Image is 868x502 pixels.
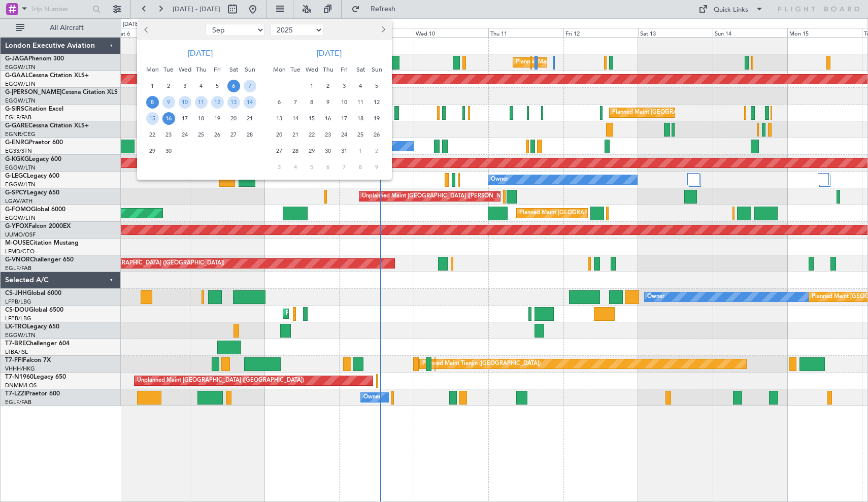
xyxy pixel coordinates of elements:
[162,112,175,125] span: 16
[306,96,318,109] span: 8
[193,61,209,78] div: Thu
[206,24,265,36] select: Select month
[336,143,352,159] div: 31-10-2025
[179,80,191,92] span: 3
[160,126,177,143] div: 23-9-2025
[336,61,352,78] div: Fri
[336,78,352,94] div: 3-10-2025
[144,94,160,110] div: 8-9-2025
[371,80,383,92] span: 5
[270,24,323,36] select: Select year
[289,145,302,157] span: 28
[177,110,193,126] div: 17-9-2025
[338,128,351,141] span: 24
[225,94,242,110] div: 13-9-2025
[354,80,367,92] span: 4
[144,78,160,94] div: 1-9-2025
[211,112,224,125] span: 19
[306,112,318,125] span: 15
[141,22,152,38] button: Previous month
[271,143,287,159] div: 27-10-2025
[320,110,336,126] div: 16-10-2025
[160,143,177,159] div: 30-9-2025
[242,61,258,78] div: Sun
[369,143,385,159] div: 2-11-2025
[289,96,302,109] span: 7
[162,96,175,109] span: 9
[371,161,383,174] span: 9
[338,112,351,125] span: 17
[287,159,304,175] div: 4-11-2025
[371,145,383,157] span: 2
[195,128,208,141] span: 25
[306,128,318,141] span: 22
[304,143,320,159] div: 29-10-2025
[322,80,335,92] span: 2
[242,94,258,110] div: 14-9-2025
[371,128,383,141] span: 26
[354,128,367,141] span: 25
[227,96,240,109] span: 13
[160,110,177,126] div: 16-9-2025
[320,126,336,143] div: 23-10-2025
[177,78,193,94] div: 3-9-2025
[209,78,225,94] div: 5-9-2025
[320,143,336,159] div: 30-10-2025
[225,126,242,143] div: 27-9-2025
[352,61,369,78] div: Sat
[193,126,209,143] div: 25-9-2025
[193,110,209,126] div: 18-9-2025
[354,161,367,174] span: 8
[146,128,159,141] span: 22
[177,94,193,110] div: 10-9-2025
[369,110,385,126] div: 19-10-2025
[304,61,320,78] div: Wed
[209,61,225,78] div: Fri
[244,128,256,141] span: 28
[377,22,388,38] button: Next month
[352,126,369,143] div: 25-10-2025
[244,112,256,125] span: 21
[211,96,224,109] span: 12
[193,78,209,94] div: 4-9-2025
[320,61,336,78] div: Thu
[242,126,258,143] div: 28-9-2025
[144,126,160,143] div: 22-9-2025
[244,80,256,92] span: 7
[304,126,320,143] div: 22-10-2025
[320,78,336,94] div: 2-10-2025
[304,78,320,94] div: 1-10-2025
[371,96,383,109] span: 12
[242,110,258,126] div: 21-9-2025
[352,78,369,94] div: 4-10-2025
[287,126,304,143] div: 21-10-2025
[244,96,256,109] span: 14
[322,96,335,109] span: 9
[287,94,304,110] div: 7-10-2025
[336,110,352,126] div: 17-10-2025
[209,126,225,143] div: 26-9-2025
[352,143,369,159] div: 1-11-2025
[304,94,320,110] div: 8-10-2025
[162,145,175,157] span: 30
[338,80,351,92] span: 3
[336,159,352,175] div: 7-11-2025
[369,94,385,110] div: 12-10-2025
[304,159,320,175] div: 5-11-2025
[354,96,367,109] span: 11
[195,96,208,109] span: 11
[371,112,383,125] span: 19
[289,128,302,141] span: 21
[273,96,286,109] span: 6
[289,112,302,125] span: 14
[193,94,209,110] div: 11-9-2025
[179,112,191,125] span: 17
[369,61,385,78] div: Sun
[369,126,385,143] div: 26-10-2025
[338,96,351,109] span: 10
[144,110,160,126] div: 15-9-2025
[304,110,320,126] div: 15-10-2025
[287,61,304,78] div: Tue
[322,145,335,157] span: 30
[146,96,159,109] span: 8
